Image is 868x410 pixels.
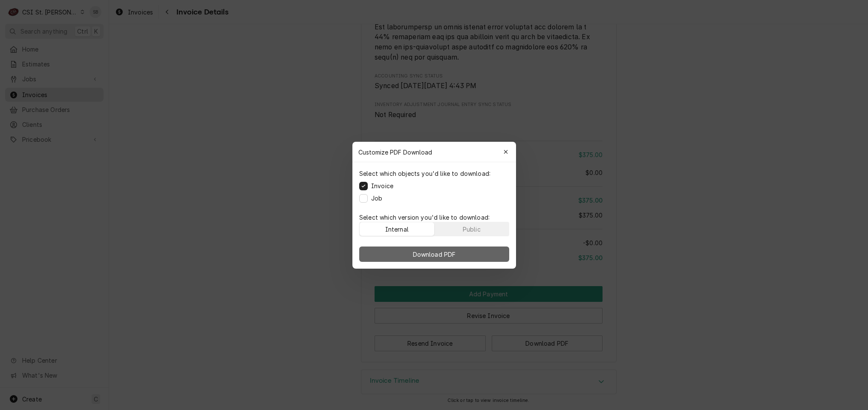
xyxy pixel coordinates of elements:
p: Select which version you'd like to download: [359,213,509,222]
div: Internal [385,224,408,233]
p: Select which objects you'd like to download: [359,169,490,178]
div: Customize PDF Download [352,142,516,162]
label: Invoice [371,181,393,190]
label: Job [371,194,382,203]
div: Public [462,224,480,233]
button: Download PDF [359,247,509,262]
span: Download PDF [411,249,457,258]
